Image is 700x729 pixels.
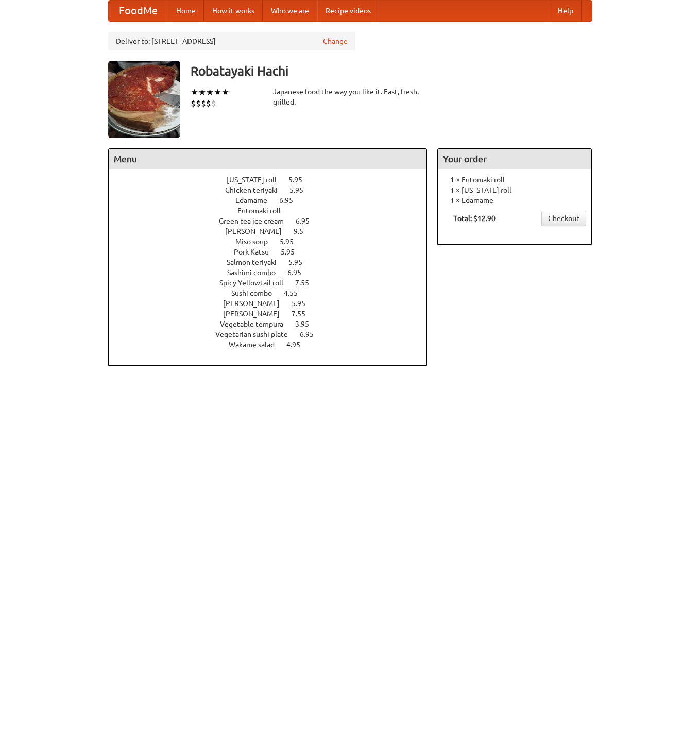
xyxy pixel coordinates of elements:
[223,310,325,318] a: [PERSON_NAME] 7.55
[279,196,303,205] span: 6.95
[206,98,211,109] li: $
[229,341,319,349] a: Wakame salad 4.95
[168,1,204,21] a: Home
[196,98,201,109] li: $
[225,227,292,235] span: [PERSON_NAME]
[109,149,427,169] h4: Menu
[227,268,286,277] span: Sashimi combo
[206,87,214,98] li: ★
[219,217,294,225] span: Green tea ice cream
[220,320,294,328] span: Vegetable tempura
[191,61,592,81] h3: Robatayaki Hachi
[229,341,285,349] span: Wakame salad
[219,217,329,225] a: Green tea ice cream 6.95
[443,185,586,195] li: 1 × [US_STATE] roll
[286,341,311,349] span: 4.95
[281,248,305,256] span: 5.95
[108,32,355,50] div: Deliver to: [STREET_ADDRESS]
[214,87,221,98] li: ★
[317,1,379,21] a: Recipe videos
[292,310,316,318] span: 7.55
[235,238,278,246] span: Miso soup
[198,87,206,98] li: ★
[541,211,586,226] a: Checkout
[235,196,278,205] span: Edamame
[294,227,314,235] span: 9.5
[234,248,279,256] span: Pork Katsu
[443,175,586,185] li: 1 × Futomaki roll
[323,36,348,46] a: Change
[215,330,298,338] span: Vegetarian sushi plate
[219,279,328,287] a: Spicy Yellowtail roll 7.55
[211,98,216,109] li: $
[443,195,586,206] li: 1 × Edamame
[438,149,591,169] h4: Your order
[235,196,312,205] a: Edamame 6.95
[550,1,582,21] a: Help
[263,1,317,21] a: Who we are
[288,176,313,184] span: 5.95
[235,238,313,246] a: Miso soup 5.95
[237,207,291,215] span: Futomaki roll
[191,87,198,98] li: ★
[223,299,290,308] span: [PERSON_NAME]
[201,98,206,109] li: $
[295,279,319,287] span: 7.55
[227,268,320,277] a: Sashimi combo 6.95
[219,279,294,287] span: Spicy Yellowtail roll
[273,87,428,107] div: Japanese food the way you like it. Fast, fresh, grilled.
[109,1,168,21] a: FoodMe
[292,299,316,308] span: 5.95
[295,320,319,328] span: 3.95
[223,310,290,318] span: [PERSON_NAME]
[280,238,304,246] span: 5.95
[237,207,310,215] a: Futomaki roll
[231,289,317,297] a: Sushi combo 4.55
[284,289,308,297] span: 4.55
[223,299,325,308] a: [PERSON_NAME] 5.95
[289,186,314,194] span: 5.95
[221,87,229,98] li: ★
[227,258,287,266] span: Salmon teriyaki
[296,217,320,225] span: 6.95
[225,186,322,194] a: Chicken teriyaki 5.95
[287,268,312,277] span: 6.95
[225,227,322,235] a: [PERSON_NAME] 9.5
[191,98,196,109] li: $
[204,1,263,21] a: How it works
[227,258,321,266] a: Salmon teriyaki 5.95
[231,289,282,297] span: Sushi combo
[220,320,328,328] a: Vegetable tempura 3.95
[227,176,321,184] a: [US_STATE] roll 5.95
[453,214,496,223] b: Total: $12.90
[234,248,314,256] a: Pork Katsu 5.95
[108,61,180,138] img: angular.jpg
[215,330,333,338] a: Vegetarian sushi plate 6.95
[288,258,313,266] span: 5.95
[227,176,287,184] span: [US_STATE] roll
[225,186,288,194] span: Chicken teriyaki
[300,330,324,338] span: 6.95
